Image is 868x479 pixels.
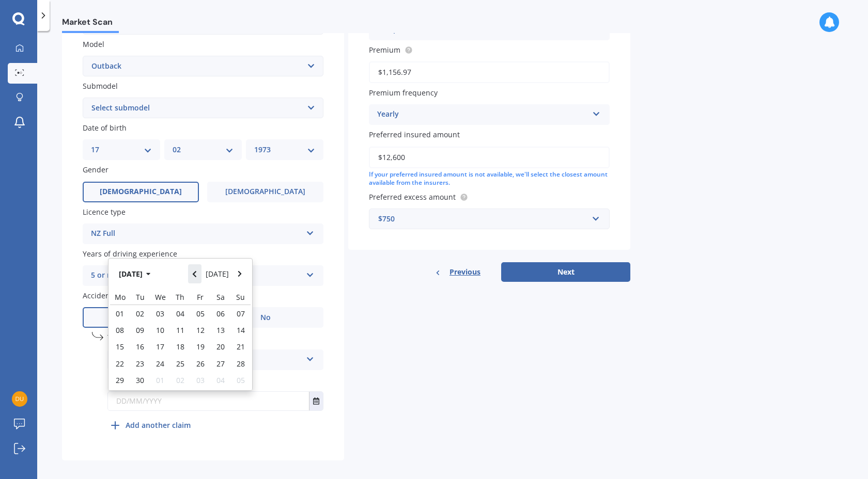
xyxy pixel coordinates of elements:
button: Navigate back [188,264,202,283]
span: No [260,313,271,322]
span: Submodel [83,81,118,91]
div: Fr [190,291,210,305]
div: [DATE] [109,289,252,390]
span: 14 [237,325,245,335]
button: Select date [309,392,323,410]
span: 04 [176,309,184,318]
span: 03 [156,309,164,318]
div: Yearly [377,108,588,121]
div: 04/09/2025 [171,305,191,322]
span: Date of birth [83,123,127,133]
div: 06/09/2025 [210,305,230,322]
button: [DATE] [202,264,234,283]
input: Enter amount [369,147,610,168]
div: 07/09/2025 [230,305,251,322]
span: 25 [176,359,184,369]
div: DD/MM/YYYY [109,259,252,390]
span: 03 [196,375,205,385]
div: 04/10/2025 [210,372,230,388]
div: 23/09/2025 [130,355,150,372]
button: [DATE] [114,264,159,283]
span: 19 [196,342,205,352]
span: 29 [116,375,124,385]
input: Enter premium [369,61,610,83]
div: 30/09/2025 [130,372,150,388]
div: Mo [110,291,130,305]
div: 12/09/2025 [190,322,210,338]
span: Premium frequency [369,88,438,98]
span: Premium [369,45,400,55]
span: 22 [116,359,124,369]
button: Next [501,262,630,282]
div: 26/09/2025 [190,355,210,372]
div: 18/09/2025 [171,339,191,355]
button: Navigate forward [233,264,246,283]
div: 01/10/2025 [150,372,171,388]
span: 20 [216,342,225,352]
span: Preferred excess amount [369,192,456,202]
div: 20/09/2025 [210,339,230,355]
div: 05/09/2025 [190,305,210,322]
div: 03/09/2025 [150,305,171,322]
div: 29/09/2025 [110,372,130,388]
div: Th [171,291,191,305]
span: 16 [136,342,144,352]
span: 28 [237,359,245,369]
div: 15/09/2025 [110,339,130,355]
div: 13/09/2025 [210,322,230,338]
span: [DEMOGRAPHIC_DATA] [100,187,182,196]
span: 30 [136,375,144,385]
span: 21 [237,342,245,352]
div: 10/09/2025 [150,322,171,338]
span: 17 [156,342,164,352]
span: 09 [136,325,144,335]
span: Previous [450,264,481,280]
span: 02 [176,375,184,385]
span: Preferred insured amount [369,130,460,140]
b: Add another claim [126,420,191,430]
span: 26 [196,359,205,369]
span: 12 [196,325,205,335]
div: NZ Full [91,228,302,240]
div: Tu [130,291,150,305]
span: Market Scan [62,17,119,31]
div: If your preferred insured amount is not available, we'll select the closest amount available from... [369,170,610,188]
div: 02/10/2025 [171,372,191,388]
span: 15 [116,342,124,352]
div: 09/09/2025 [130,322,150,338]
div: 22/09/2025 [110,355,130,372]
div: 05/10/2025 [230,372,251,388]
span: 07 [237,309,245,318]
div: 5 or more years [91,269,302,282]
span: 05 [237,375,245,385]
div: 17/09/2025 [150,339,171,355]
div: 21/09/2025 [230,339,251,355]
span: Licence type [83,207,126,217]
div: 08/09/2025 [110,322,130,338]
span: 02 [136,309,144,318]
div: Su [230,291,251,305]
div: $750 [378,213,588,225]
div: 28/09/2025 [230,355,251,372]
span: Gender [83,165,109,175]
span: 10 [156,325,164,335]
div: 25/09/2025 [171,355,191,372]
span: 13 [216,325,225,335]
span: Accidents or claims in the last 5 years [83,291,213,300]
span: 08 [116,325,124,335]
span: 01 [156,375,164,385]
img: a0210246e8be1e425adcf61bae509ea5 [12,391,27,407]
div: 02/09/2025 [130,305,150,322]
div: Sa [210,291,230,305]
input: DD/MM/YYYY [108,392,309,410]
div: 14/09/2025 [230,322,251,338]
div: 16/09/2025 [130,339,150,355]
span: 18 [176,342,184,352]
span: [DEMOGRAPHIC_DATA] [225,187,305,196]
span: 04 [216,375,225,385]
div: 01/09/2025 [110,305,130,322]
span: Model [83,39,104,49]
div: 03/10/2025 [190,372,210,388]
span: 23 [136,359,144,369]
span: 24 [156,359,164,369]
